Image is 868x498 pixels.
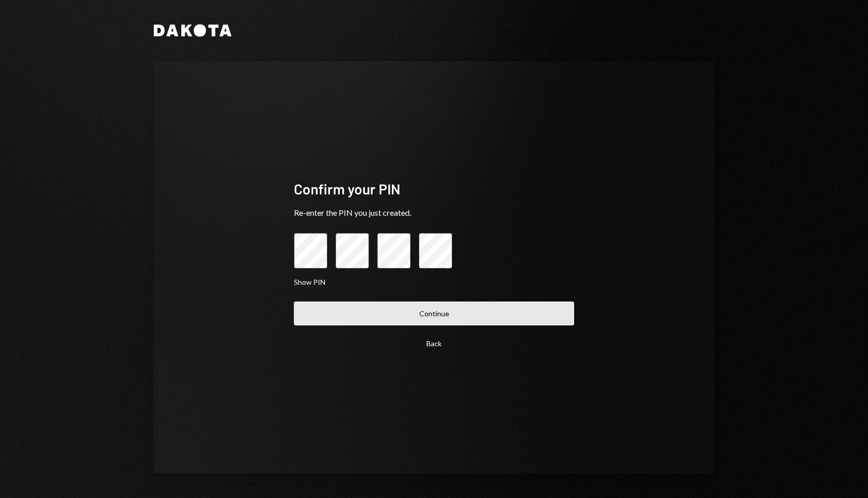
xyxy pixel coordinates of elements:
input: pin code 1 of 4 [294,233,327,269]
button: Show PIN [294,278,325,287]
div: Confirm your PIN [294,179,574,199]
button: Continue [294,302,574,325]
input: pin code 2 of 4 [336,233,369,269]
div: Re-enter the PIN you just created. [294,207,574,219]
button: Back [294,331,574,355]
input: pin code 3 of 4 [377,233,411,269]
input: pin code 4 of 4 [419,233,452,269]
